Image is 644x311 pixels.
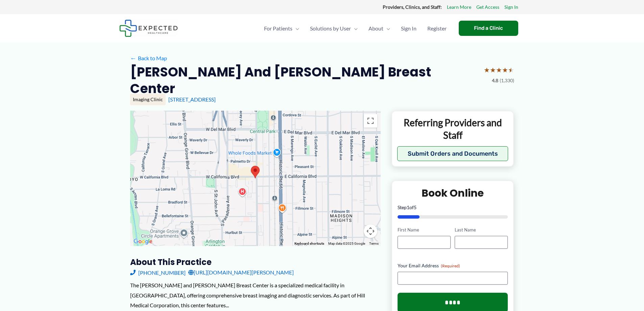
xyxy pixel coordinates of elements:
[397,116,508,141] p: Referring Providers and Staff
[383,4,442,10] strong: Providers, Clinics, and Staff:
[427,17,447,40] span: Register
[130,94,166,105] div: Imaging Clinic
[398,227,451,233] label: First Name
[364,114,377,128] button: Toggle fullscreen view
[508,64,514,76] span: ★
[455,227,508,233] label: Last Name
[130,267,186,277] a: [PHONE_NUMBER]
[132,237,154,246] a: Open this area in Google Maps (opens a new window)
[484,64,490,76] span: ★
[130,257,381,267] h3: About this practice
[292,17,299,40] span: Menu Toggle
[188,267,294,277] a: [URL][DOMAIN_NAME][PERSON_NAME]
[398,186,508,200] h2: Book Online
[422,17,452,40] a: Register
[168,96,216,103] a: [STREET_ADDRESS]
[130,55,137,61] span: ←
[476,3,499,12] a: Get Access
[396,17,422,40] a: Sign In
[414,204,416,210] span: 5
[496,64,502,76] span: ★
[130,280,381,310] div: The [PERSON_NAME] and [PERSON_NAME] Breast Center is a specialized medical facility in [GEOGRAPHI...
[305,17,363,40] a: Solutions by UserMenu Toggle
[259,17,305,40] a: For PatientsMenu Toggle
[369,242,379,245] a: Terms (opens in new tab)
[407,204,409,210] span: 1
[401,17,416,40] span: Sign In
[264,17,292,40] span: For Patients
[363,17,396,40] a: AboutMenu Toggle
[459,21,518,36] a: Find a Clinic
[492,76,498,85] span: 4.8
[328,242,365,245] span: Map data ©2025 Google
[397,146,508,161] button: Submit Orders and Documents
[500,76,514,85] span: (1,330)
[132,237,154,246] img: Google
[490,64,496,76] span: ★
[447,3,471,12] a: Learn More
[504,3,518,12] a: Sign In
[310,17,351,40] span: Solutions by User
[502,64,508,76] span: ★
[383,17,390,40] span: Menu Toggle
[130,53,167,63] a: ←Back to Map
[364,224,377,238] button: Map camera controls
[294,241,324,246] button: Keyboard shortcuts
[130,64,478,97] h2: [PERSON_NAME] and [PERSON_NAME] Breast Center
[351,17,358,40] span: Menu Toggle
[119,20,178,37] img: Expected Healthcare Logo - side, dark font, small
[441,263,460,268] span: (Required)
[398,262,508,269] label: Your Email Address
[368,17,383,40] span: About
[398,205,508,210] p: Step of
[259,17,452,40] nav: Primary Site Navigation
